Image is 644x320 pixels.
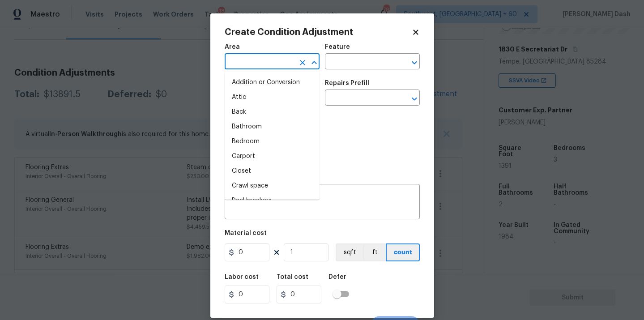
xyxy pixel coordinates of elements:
[336,243,363,261] button: sqft
[408,93,421,105] button: Open
[408,56,421,69] button: Open
[225,119,320,134] li: Bathroom
[225,134,320,149] li: Bedroom
[225,44,240,50] h5: Area
[225,164,320,179] li: Closet
[325,80,369,86] h5: Repairs Prefill
[296,56,309,69] button: Clear
[363,243,386,261] button: ft
[225,28,412,37] h2: Create Condition Adjustment
[225,75,320,90] li: Addition or Conversion
[386,243,420,261] button: count
[308,56,320,69] button: Close
[225,274,259,280] h5: Labor cost
[225,105,320,119] li: Back
[325,44,350,50] h5: Feature
[225,193,320,208] li: Deal breakers
[225,149,320,164] li: Carport
[277,274,308,280] h5: Total cost
[328,274,346,280] h5: Defer
[225,179,320,193] li: Crawl space
[225,90,320,105] li: Attic
[225,230,267,236] h5: Material cost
